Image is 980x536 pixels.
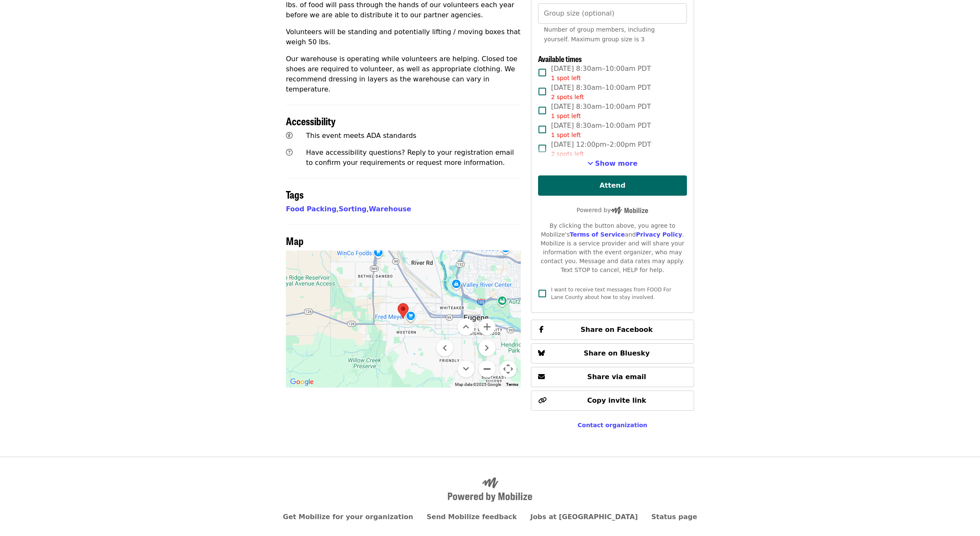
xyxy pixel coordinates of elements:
[448,477,532,502] img: Powered by Mobilize
[283,513,413,521] a: Get Mobilize for your organization
[538,221,687,275] div: By clicking the button above, you agree to Mobilize's and . Mobilize is a service provider and wi...
[369,205,411,213] a: Warehouse
[551,151,584,157] span: 2 spots left
[551,140,652,159] span: [DATE] 12:00pm–2:00pm PDT
[286,27,521,47] p: Volunteers will be standing and potentially lifting / moving boxes that weigh 50 lbs.
[551,64,651,83] span: [DATE] 8:30am–10:00am PDT
[538,3,687,24] input: [object Object]
[286,512,694,522] nav: Primary footer navigation
[538,53,582,64] span: Available times
[339,205,366,213] a: Sorting
[551,94,584,100] span: 2 spots left
[286,113,336,128] span: Accessibility
[611,207,648,214] img: Powered by Mobilize
[587,159,638,169] button: See more timeslots
[578,422,647,428] a: Contact organization
[576,207,648,213] span: Powered by
[506,382,518,387] a: Terms (opens in new tab)
[531,367,694,387] button: Share via email
[636,231,682,238] a: Privacy Policy
[587,396,646,404] span: Copy invite link
[551,132,581,138] span: 1 spot left
[288,377,316,388] img: Google
[286,187,304,202] span: Tags
[551,102,651,121] span: [DATE] 8:30am–10:00am PDT
[531,343,694,364] button: Share on Bluesky
[286,132,293,140] i: universal-access icon
[479,339,495,356] button: Move right
[551,121,651,140] span: [DATE] 8:30am–10:00am PDT
[286,54,521,94] p: Our warehouse is operating while volunteers are helping. Closed toe shoes are required to volunte...
[286,233,304,248] span: Map
[584,349,650,357] span: Share on Bluesky
[427,513,517,521] a: Send Mobilize feedback
[458,361,474,377] button: Move down
[587,373,646,381] span: Share via email
[306,132,417,140] span: This event meets ADA standards
[458,318,474,335] button: Move up
[531,320,694,340] button: Share on Facebook
[288,377,316,388] a: Open this area in Google Maps (opens a new window)
[286,205,339,213] span: ,
[652,513,697,521] a: Status page
[479,318,495,335] button: Zoom in
[530,513,638,521] a: Jobs at [GEOGRAPHIC_DATA]
[538,175,687,196] button: Attend
[286,205,337,213] a: Food Packing
[544,26,655,43] span: Number of group members, including yourself. Maximum group size is 3
[436,339,453,356] button: Move left
[551,75,581,81] span: 1 spot left
[570,231,625,238] a: Terms of Service
[479,361,495,377] button: Zoom out
[551,113,581,119] span: 1 spot left
[339,205,369,213] span: ,
[306,148,514,167] span: Have accessibility questions? Reply to your registration email to confirm your requirements or re...
[531,391,694,411] button: Copy invite link
[595,159,638,167] span: Show more
[551,287,671,300] span: I want to receive text messages from FOOD For Lane County about how to stay involved.
[455,382,501,387] span: Map data ©2025 Google
[581,326,653,334] span: Share on Facebook
[500,361,517,377] button: Map camera controls
[286,148,293,156] i: question-circle icon
[551,83,651,102] span: [DATE] 8:30am–10:00am PDT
